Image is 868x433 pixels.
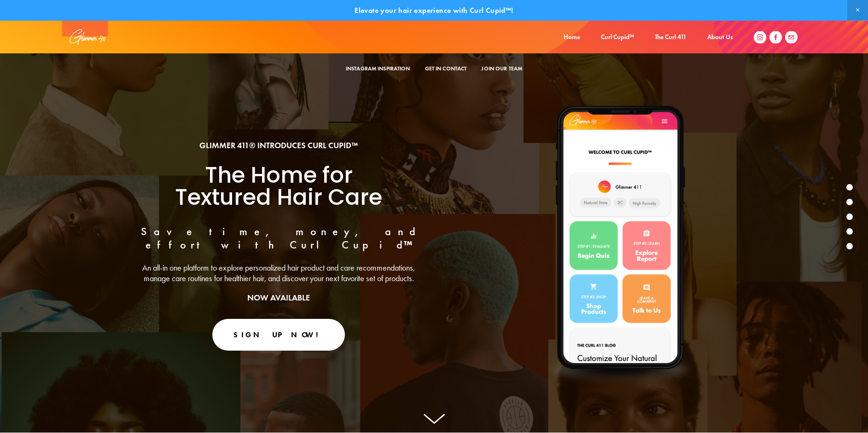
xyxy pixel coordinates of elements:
h3: Save time, money, and effort with Curl Cupid [131,225,426,252]
strong: NOW AVAILABLE [247,293,310,303]
h1: The Home for Textured Hair Care [131,166,426,210]
a: About Us [707,33,733,41]
img: home-mockup-mobile.svg [524,106,717,405]
strong: GLIMMER 411® INTRODUCES CURL CUPID™ [199,140,358,150]
p: An all-in one platform to explore personalized hair product and care recommendations, manage care... [131,263,426,284]
a: Instagram Inspiration [346,63,410,75]
a: Join Our Team [481,65,522,72]
a: Sign Up Now! [212,319,345,351]
a: Get in Contact [425,65,467,72]
strong: ™ [404,238,412,251]
a: Home [564,30,580,44]
img: Glimmer 411® [69,29,106,46]
a: Curl Cupid™ [601,30,634,44]
a: The Curl 411 [655,30,687,44]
